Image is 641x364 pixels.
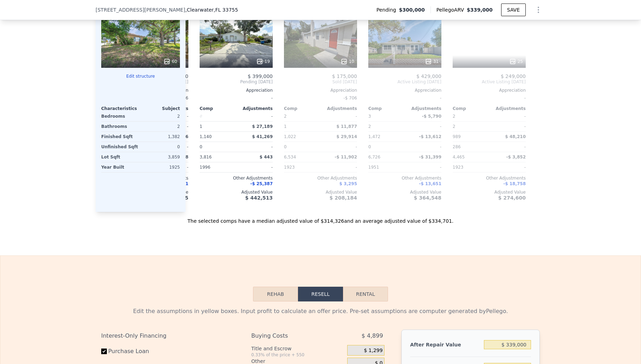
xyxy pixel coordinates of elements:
[200,79,273,85] span: Pending [DATE]
[505,134,526,139] span: $ 48,210
[364,347,382,354] span: $ 1,299
[489,106,526,111] div: Adjustments
[101,106,141,111] div: Characteristics
[238,111,273,121] div: -
[200,106,236,111] div: Comp
[284,106,320,111] div: Comp
[406,122,441,131] div: -
[491,122,526,131] div: -
[453,144,461,149] span: 286
[339,181,357,186] span: $ 3,295
[368,134,380,139] span: 1,472
[453,122,488,131] div: 2
[96,212,545,225] div: The selected comps have a median adjusted value of $314,326 and an average adjusted value of $334...
[253,287,298,301] button: Rehab
[298,287,343,301] button: Resell
[410,338,481,351] div: After Repair Value
[96,6,185,13] span: [STREET_ADDRESS][PERSON_NAME]
[453,155,465,160] span: 4,465
[284,122,319,131] div: 1
[101,330,234,342] div: Interest-Only Financing
[405,106,441,111] div: Adjustments
[200,155,212,160] span: 3,816
[491,162,526,172] div: -
[416,73,441,79] span: $ 429,000
[200,175,273,181] div: Other Adjustments
[335,155,357,160] span: -$ 11,902
[185,6,238,13] span: , Clearwater
[368,122,403,131] div: 2
[501,73,526,79] span: $ 249,000
[200,122,235,131] div: 1
[406,162,441,172] div: -
[406,142,441,152] div: -
[284,144,287,149] span: 0
[453,162,488,172] div: 1923
[251,352,344,358] div: 0.33% of the price + 550
[322,111,357,121] div: -
[200,111,235,121] div: 0
[142,142,180,152] div: 0
[336,134,357,139] span: $ 29,914
[284,189,357,195] div: Adjusted Value
[284,87,357,93] div: Appreciation
[531,3,545,17] button: Show Options
[509,58,523,65] div: 25
[252,124,273,129] span: $ 27,189
[200,162,235,172] div: 1996
[453,93,526,103] div: -
[238,162,273,172] div: -
[419,134,441,139] span: -$ 13,612
[399,6,425,13] span: $300,000
[498,195,526,201] span: $ 274,600
[200,189,273,195] div: Adjusted Value
[419,155,441,160] span: -$ 31,399
[419,181,441,186] span: -$ 13,651
[467,7,493,13] span: $339,000
[320,106,357,111] div: Adjustments
[491,111,526,121] div: -
[453,114,455,119] span: 2
[200,87,273,93] div: Appreciation
[251,330,330,342] div: Buying Costs
[284,134,296,139] span: 1,022
[341,58,354,65] div: 10
[453,175,526,181] div: Other Adjustments
[436,6,467,13] span: Pellego ARV
[425,58,439,65] div: 31
[322,142,357,152] div: -
[368,87,441,93] div: Appreciation
[256,58,270,65] div: 19
[453,87,526,93] div: Appreciation
[101,111,139,121] div: Bedrooms
[248,73,273,79] span: $ 399,000
[491,142,526,152] div: -
[200,93,273,103] div: -
[200,144,202,149] span: 0
[101,345,180,358] label: Purchase Loan
[101,162,139,172] div: Year Built
[101,349,107,354] input: Purchase Loan
[332,73,357,79] span: $ 175,000
[284,114,287,119] span: 2
[368,189,441,195] div: Adjusted Value
[422,114,441,119] span: -$ 5,790
[343,287,388,301] button: Rental
[336,124,357,129] span: $ 11,877
[368,93,441,103] div: -
[284,79,357,85] span: Sold [DATE]
[368,79,441,85] span: Active Listing [DATE]
[101,132,139,142] div: Finished Sqft
[284,155,296,160] span: 6,534
[501,4,526,16] button: SAVE
[163,58,177,65] div: 60
[101,307,540,316] div: Edit the assumptions in yellow boxes. Input profit to calculate an offer price. Pre-set assumptio...
[101,142,139,152] div: Unfinished Sqft
[250,181,273,186] span: -$ 25,387
[252,134,273,139] span: $ 41,269
[368,114,371,119] span: 3
[453,79,526,85] span: Active Listing [DATE]
[506,155,526,160] span: -$ 3,852
[368,162,403,172] div: 1951
[453,189,526,195] div: Adjusted Value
